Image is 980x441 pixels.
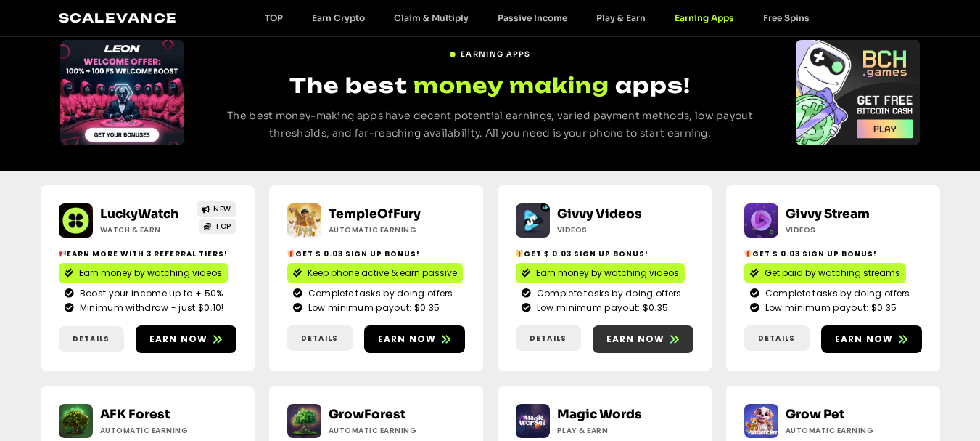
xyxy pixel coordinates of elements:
a: Scalevance [59,10,178,25]
a: Earn money by watching videos [59,263,228,283]
h2: Get $ 0.03 sign up bonus! [516,248,693,259]
a: Details [287,325,353,351]
span: Earn money by watching videos [536,267,679,280]
span: Complete tasks by doing offers [533,287,682,300]
a: Magic Words [557,407,642,422]
span: Get paid by watching streams [765,267,900,280]
a: Keep phone active & earn passive [287,263,463,283]
a: Grow Pet [786,407,844,422]
a: NEW [197,201,236,217]
h2: Play & Earn [557,425,648,436]
a: Get paid by watching streams [744,263,906,283]
span: Earn now [378,333,437,346]
a: Earn now [593,325,693,353]
span: money making [413,71,609,100]
a: Earn now [821,325,922,353]
span: Complete tasks by doing offers [762,287,910,300]
a: Claim & Multiply [379,12,483,23]
span: Complete tasks by doing offers [305,287,453,300]
img: 🎁 [744,250,752,257]
h2: Automatic earning [329,425,419,436]
span: Details [301,333,338,344]
a: LuckyWatch [100,206,178,222]
a: Details [744,325,810,351]
div: Slides [60,40,184,145]
span: Earn now [149,333,208,346]
a: Earn now [364,325,465,353]
h2: Watch & Earn [100,224,191,235]
span: Low minimum payout: $0.35 [533,302,669,315]
span: Low minimum payout: $0.35 [762,302,897,315]
span: Earn money by watching videos [79,267,222,280]
span: Details [758,333,795,344]
a: TempleOfFury [329,206,421,222]
h2: Videos [557,224,648,235]
img: 🎁 [516,250,523,257]
h2: Automatic earning [100,425,191,436]
span: Boost your income up to + 50% [76,287,223,300]
a: Details [516,325,581,351]
nav: Menu [250,12,824,23]
div: Slides [796,40,920,145]
h2: Automatic earning [329,224,419,235]
h2: Videos [786,224,876,235]
a: TOP [250,12,297,23]
span: NEW [213,203,231,214]
a: GrowForest [329,407,405,422]
span: Earn now [606,333,665,346]
a: EARNING APPS [449,43,531,60]
span: Details [73,333,110,344]
span: TOP [215,221,231,232]
img: 🎁 [287,250,295,257]
img: 📢 [59,250,66,257]
span: Minimum withdraw - just $0.10! [76,302,224,315]
a: Earning Apps [660,12,749,23]
a: Givvy Stream [786,206,870,222]
span: EARNING APPS [461,49,531,60]
a: TOP [199,219,236,234]
a: Free Spins [749,12,824,23]
a: Givvy Videos [557,206,642,222]
span: Earn now [835,333,894,346]
span: Low minimum payout: $0.35 [305,302,440,315]
a: Play & Earn [582,12,660,23]
span: Keep phone active & earn passive [308,267,457,280]
p: The best money-making apps have decent potential earnings, varied payment methods, low payout thr... [211,108,769,142]
a: AFK Forest [100,407,170,422]
a: Passive Income [483,12,582,23]
a: Details [59,326,124,352]
a: Earn money by watching videos [516,263,685,283]
a: Earn Crypto [297,12,379,23]
span: apps! [615,73,691,98]
a: Earn now [136,325,236,353]
h2: Get $ 0.03 sign up bonus! [744,248,922,259]
h2: Automatic earning [786,425,876,436]
span: Details [530,333,567,344]
h2: Get $ 0.03 sign up bonus! [287,248,465,259]
div: 3 / 3 [796,40,920,145]
span: The best [289,73,408,98]
h2: Earn more with 3 referral Tiers! [59,248,236,259]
